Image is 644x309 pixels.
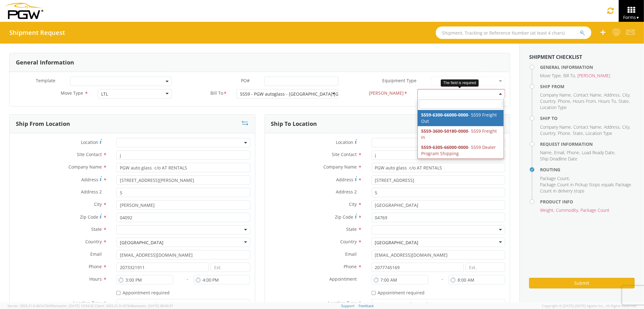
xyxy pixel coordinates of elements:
strong: Shipment Checklist [529,54,582,60]
li: , [540,150,552,156]
span: Hours From [573,98,596,104]
span: Ship Deadline Date [540,156,577,162]
li: , [573,130,584,136]
li: , [540,98,556,104]
span: Package Count in Pickup Stops equals Package Count in delivery stops [540,182,631,194]
span: Location Type [328,300,357,306]
span: Name [540,150,552,155]
span: Weight [540,207,553,213]
span: Company Name [324,164,357,170]
span: Company Name [540,124,571,130]
li: , [604,124,621,130]
span: Country [540,98,555,104]
li: , [567,150,580,156]
span: Phone [558,130,570,136]
div: [GEOGRAPHIC_DATA] [120,240,163,246]
span: Address [336,177,354,183]
span: Email [554,150,564,155]
span: Server: 2025.21.0-667a72bf6fa [7,303,94,308]
span: Load Ready Date [582,150,614,155]
input: Shipment, Tracking or Reference Number (at least 4 chars) [436,26,591,39]
div: LTL [101,91,108,97]
span: Location Type [540,104,567,110]
span: Package Count [581,207,609,213]
li: , [540,73,562,79]
li: , [582,150,615,156]
span: Zip Code [80,214,98,220]
input: Appointment required [116,291,120,295]
span: - [442,276,443,282]
span: State [346,226,357,232]
span: 5559-6305-66000-0000 [421,144,468,150]
li: , [558,130,571,136]
span: Address 2 [81,189,102,195]
span: Hours [89,276,102,282]
h4: Routing [540,167,635,172]
li: , [556,207,579,213]
h4: Ship To [540,116,635,121]
li: , [622,92,630,98]
span: Address [81,177,98,183]
h4: Shipment Request [9,29,65,36]
span: Copyright © [DATE]-[DATE] Agistix Inc., All Rights Reserved [542,303,637,308]
li: , [622,124,630,130]
span: City [349,201,357,207]
span: Location Type [73,300,102,306]
span: Phone [344,264,357,269]
span: State [618,98,629,104]
span: Forms [623,14,640,20]
span: Site Contact [77,151,102,157]
label: Appointment required [372,289,426,296]
span: City [622,92,629,98]
button: Submit [529,278,635,288]
span: - 5559 Dealer Program Shipping [421,144,496,156]
h3: Ship From Location [16,121,70,127]
h4: Product Info [540,199,635,204]
div: Business w/ Loading Dock [375,301,429,307]
span: Address [604,124,620,130]
span: Bill Code [369,90,404,97]
span: PO# [241,78,250,83]
li: , [573,92,602,98]
span: Package Count [540,175,569,181]
span: Commodity [556,207,578,213]
div: The field is required [441,79,478,87]
span: master, [DATE] 10:54:32 [56,303,94,308]
span: Country [540,130,555,136]
h4: Ship From [540,84,635,89]
span: Template [36,78,55,83]
span: State [91,226,102,232]
h3: General Information [16,59,74,66]
span: 5559-6300-66000-0000 [421,112,468,118]
span: Contact Name [573,124,601,130]
a: Feedback [359,303,374,308]
span: Location [81,139,98,145]
span: Bill To [563,73,575,78]
span: City [94,201,102,207]
input: Ext. [466,263,505,272]
span: Location [336,139,354,145]
span: [PERSON_NAME] [577,73,610,78]
span: Zip Code [335,214,354,220]
span: master, [DATE] 08:04:37 [135,303,173,308]
li: , [598,98,617,104]
span: Company Name [68,164,102,170]
span: Country [341,239,357,245]
li: , [540,130,556,136]
li: , [540,124,572,130]
span: Phone [89,264,102,269]
span: Country [85,239,102,245]
span: Bill To [210,90,223,97]
input: Ext. [211,263,250,272]
li: , [563,73,576,79]
span: - [187,276,188,282]
span: Move Type [61,90,83,96]
span: Phone [567,150,579,155]
li: , [540,92,572,98]
a: Support [341,303,355,308]
span: Equipment Type [382,78,416,83]
img: pgw-form-logo-1aaa8060b1cc70fad034.png [5,3,43,19]
div: Business w/ Loading Dock [120,301,174,307]
span: Company Name [540,92,571,98]
span: Client: 2025.21.0-c073d8a [95,303,173,308]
